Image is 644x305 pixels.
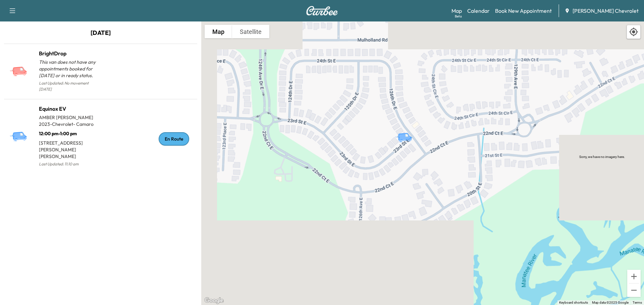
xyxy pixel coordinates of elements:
span: [PERSON_NAME] Chevrolet [573,7,639,15]
a: Open this area in Google Maps (opens a new window) [203,296,225,305]
img: Curbee Logo [306,6,338,15]
a: MapBeta [451,7,462,15]
button: Keyboard shortcuts [559,300,588,305]
span: Map data ©2025 Google [592,301,629,304]
p: 2023 - Chevrolet - Camaro [39,121,101,128]
gmp-advanced-marker: Equinox EV [395,125,418,137]
div: Beta [455,14,462,19]
p: AMBER [PERSON_NAME] [39,114,101,121]
div: Recenter map [627,25,641,39]
img: Google [203,296,225,305]
button: Show street map [205,25,232,38]
h1: Equinox EV [39,105,101,113]
a: Terms (opens in new tab) [633,301,642,304]
a: Book New Appointment [495,7,552,15]
p: Last Updated: No movement [DATE] [39,79,101,94]
p: [STREET_ADDRESS][PERSON_NAME][PERSON_NAME] [39,137,101,160]
button: Zoom out [627,284,641,297]
button: Zoom in [627,270,641,283]
p: Last Updated: 11:10 am [39,160,101,168]
a: Calendar [467,7,490,15]
h1: BrightDrop [39,49,101,57]
div: En Route [159,132,189,146]
p: This van does not have any appointments booked for [DATE] or in ready status. [39,59,101,79]
p: 12:00 pm - 1:00 pm [39,128,101,137]
button: Show satellite imagery [232,25,269,38]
